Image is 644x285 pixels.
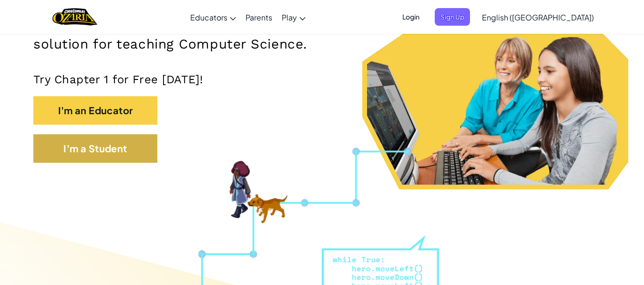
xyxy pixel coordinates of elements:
[52,7,97,27] a: Ozaria by CodeCombat logo
[277,4,310,30] a: Play
[482,12,594,22] span: English ([GEOGRAPHIC_DATA])
[33,17,420,53] h2: A coding adventure for students and your turnkey solution for teaching Computer Science.
[185,4,241,30] a: Educators
[33,96,157,125] button: I'm an Educator
[397,8,425,26] button: Login
[435,8,470,26] button: Sign Up
[52,7,97,27] img: Home
[477,4,599,30] a: English ([GEOGRAPHIC_DATA])
[33,134,157,163] button: I'm a Student
[33,72,611,87] p: Try Chapter 1 for Free [DATE]!
[241,4,277,30] a: Parents
[282,12,297,22] span: Play
[190,12,227,22] span: Educators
